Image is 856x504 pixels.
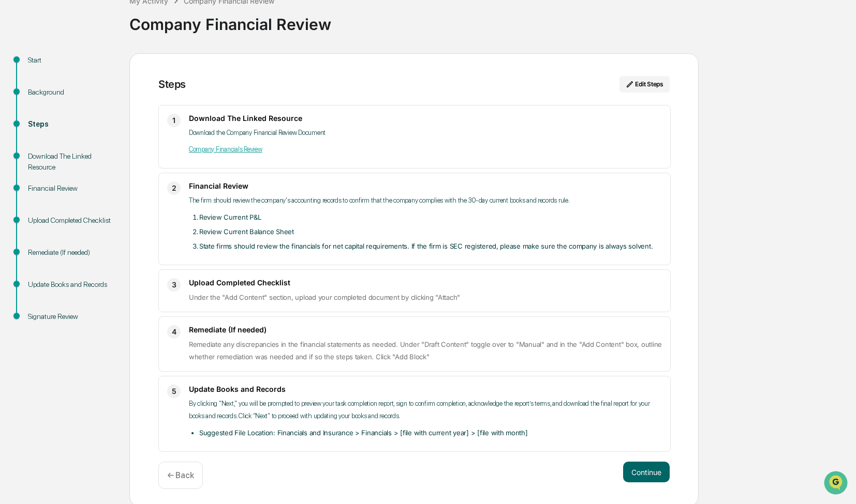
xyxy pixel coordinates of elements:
[189,127,662,139] p: Download the Company Financial Review Document
[35,79,170,89] div: Start new chat
[199,240,662,252] li: State firms should review the financials for net capital requirements. If the firm is SEC registe...
[199,426,662,439] li: Suggested File Location: Financials and Insurance > Financials > [file with current year] > [file...
[172,279,176,291] span: 3
[189,385,662,393] h3: Update Books and Records
[103,175,125,182] span: Pylon
[28,183,113,194] div: Financial Review
[199,211,662,223] li: Review Current P&L
[6,126,71,144] a: 🖐️Preclearance
[189,194,662,207] p: The firm should review the company's accounting records to confirm that the company complies with...
[129,7,851,34] div: Company Financial Review
[199,225,662,238] li: Review Current Balance Sheet
[172,326,176,338] span: 4
[21,130,67,140] span: Preclearance
[28,311,113,322] div: Signature Review
[10,21,188,38] p: How can we help?
[189,398,662,422] p: By clicking “Next,” you will be prompted to preview your task completion report, sign to confirm ...
[189,181,662,190] h3: Financial Review
[189,325,662,334] h3: Remediate (If needed)
[28,151,113,173] div: Download The Linked Resource
[189,145,262,153] a: Company Financials Review
[172,114,175,127] span: 1
[21,149,65,160] span: Data Lookup
[28,279,113,290] div: Update Books and Records
[71,126,132,144] a: 🗄️Attestations
[28,215,113,226] div: Upload Completed Checklist
[189,293,460,301] span: Under the "Add Content" section, upload your completed document by clicking "Attach"
[28,87,113,98] div: Background
[28,55,113,66] div: Start
[823,470,851,498] iframe: Open customer support
[619,76,670,93] button: Edit Steps
[189,340,662,361] span: Remediate any discrepancies in the financial statements as needed. Under "Draft Content" toggle o...
[85,130,128,140] span: Attestations
[158,78,186,90] div: Steps
[623,462,670,482] button: Continue
[6,145,69,164] a: 🔎Data Lookup
[189,278,662,287] h3: Upload Completed Checklist
[10,150,19,159] div: 🔎
[28,247,113,258] div: Remediate (If needed)
[172,385,176,398] span: 5
[75,131,83,139] div: 🗄️
[10,131,19,139] div: 🖐️
[167,470,194,480] p: ← Back
[10,79,29,97] img: 1746055101610-c473b297-6a78-478c-a979-82029cc54cd1
[172,182,176,194] span: 2
[189,114,662,123] h3: Download The Linked Resource
[73,174,125,182] a: Powered byPylon
[35,89,131,97] div: We're available if you need us!
[28,119,113,130] div: Steps
[176,82,188,94] button: Start new chat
